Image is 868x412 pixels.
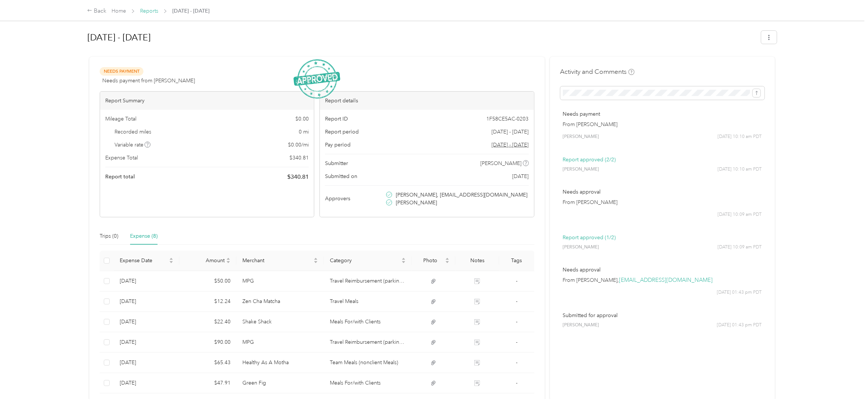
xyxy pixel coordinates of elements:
span: Variable rate [115,141,151,149]
div: Tags [505,257,529,264]
span: [DATE] [513,172,529,180]
iframe: Everlance-gr Chat Button Frame [826,370,868,412]
td: 8-27-2025 [114,353,179,373]
span: caret-down [169,260,173,264]
th: Expense Date [114,251,179,271]
div: Trips (0) [100,232,118,240]
span: [DATE] 01:43 pm PDT [717,322,762,329]
span: [DATE] 10:09 am PDT [718,211,762,218]
span: caret-up [314,257,318,261]
span: [PERSON_NAME] [563,322,599,329]
td: MPG [236,271,324,291]
td: - [499,271,534,291]
p: Report approved (1/2) [563,234,762,241]
div: Report Summary [100,92,314,110]
img: ApprovedStamp [294,59,340,99]
p: Needs approval [563,188,762,196]
span: caret-down [401,260,406,264]
th: Amount [179,251,236,271]
div: Back [87,7,106,16]
span: [PERSON_NAME] [396,199,437,207]
a: Reports [140,8,158,14]
span: caret-down [314,260,318,264]
span: Approvers [325,195,350,202]
span: [DATE] 10:09 am PDT [718,244,762,251]
td: - [499,291,534,312]
span: [PERSON_NAME] [563,134,599,140]
p: Report approved (2/2) [563,156,762,164]
span: Submitter [325,159,348,167]
span: - [516,359,517,366]
td: Shake Shack [236,312,324,332]
span: $ 0.00 [295,115,309,123]
td: Healthy As A Motha [236,353,324,373]
span: Mileage Total [105,115,136,123]
td: Zen Cha Matcha [236,291,324,312]
span: caret-up [445,257,450,261]
span: Pay period [325,141,351,149]
span: Needs Payment [100,67,143,76]
th: Category [324,251,411,271]
p: From [PERSON_NAME] [563,198,762,206]
td: 8-28-2025 [114,332,179,353]
td: $65.43 [179,353,236,373]
span: [PERSON_NAME] [563,166,599,173]
span: Merchant [242,257,312,264]
h4: Activity and Comments [560,67,635,76]
span: - [516,339,517,345]
td: MPG [236,332,324,353]
p: Submitted for approval [563,312,762,319]
p: From [PERSON_NAME] [563,121,762,128]
span: Needs payment from [PERSON_NAME] [102,77,195,85]
td: - [499,373,534,393]
td: 8-28-2025 [114,312,179,332]
span: [PERSON_NAME] [480,159,521,167]
span: $ 340.81 [289,154,309,162]
td: $22.40 [179,312,236,332]
span: Submitted on [325,172,357,180]
th: Photo [412,251,455,271]
span: Go to pay period [492,141,529,149]
th: Tags [499,251,534,271]
span: [PERSON_NAME], [EMAIL_ADDRESS][DOMAIN_NAME] [396,191,527,199]
td: $50.00 [179,271,236,291]
span: [DATE] 01:43 pm PDT [717,289,762,296]
span: [DATE] 10:10 am PDT [718,134,762,140]
span: [DATE] - [DATE] [492,128,529,136]
span: Report total [105,173,135,181]
span: $ 340.81 [287,172,309,181]
div: Expense (8) [130,232,158,240]
span: $ 0.00 / mi [288,141,309,149]
span: 1F58CE5AC-0203 [487,115,529,123]
p: Needs approval [563,266,762,274]
span: - [516,319,517,325]
td: - [499,332,534,353]
td: Green Fig [236,373,324,393]
td: Team Meals (nonclient Meals) [324,353,411,373]
p: Needs payment [563,110,762,118]
span: Report period [325,128,359,136]
td: Travel Reimbursement (parking, Tolls, Etc) [324,332,411,353]
p: From [PERSON_NAME], [563,276,762,284]
a: Home [112,8,126,14]
td: $90.00 [179,332,236,353]
span: - [516,278,517,284]
span: Recorded miles [115,128,151,136]
span: caret-up [169,257,173,261]
h1: Aug 24 - 30, 2025 [87,29,756,46]
td: 8-29-2025 [114,291,179,312]
td: 8-29-2025 [114,271,179,291]
th: Notes [455,251,499,271]
td: Meals For/with Clients [324,373,411,393]
span: [PERSON_NAME] [563,244,599,251]
td: - [499,353,534,373]
td: $47.91 [179,373,236,393]
td: Travel Meals [324,291,411,312]
span: caret-down [226,260,231,264]
th: Merchant [236,251,324,271]
div: Report details [320,92,534,110]
span: [DATE] 10:10 am PDT [718,166,762,173]
span: Category [330,257,400,264]
span: caret-up [226,257,231,261]
td: - [499,312,534,332]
